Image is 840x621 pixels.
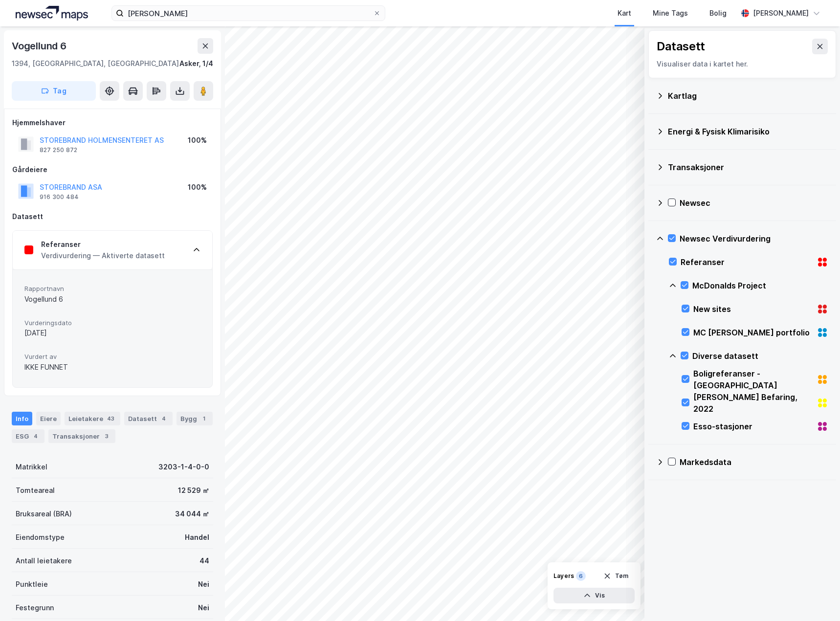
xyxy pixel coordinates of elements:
[16,555,72,567] div: Antall leietakere
[791,574,840,621] iframe: Chat Widget
[48,429,115,443] div: Transaksjoner
[40,146,77,154] div: 827 250 872
[576,571,586,581] div: 6
[102,431,111,441] div: 3
[657,58,828,70] div: Visualiser data i kartet her.
[12,81,96,101] button: Tag
[179,58,213,69] div: Asker, 1/4
[553,588,635,603] button: Vis
[199,414,209,423] div: 1
[159,414,169,423] div: 4
[681,256,813,268] div: Referanser
[24,293,200,305] div: Vogellund 6
[657,39,705,54] div: Datasett
[693,368,813,391] div: Boligreferanser - [GEOGRAPHIC_DATA]
[12,58,179,69] div: 1394, [GEOGRAPHIC_DATA], [GEOGRAPHIC_DATA]
[791,574,840,621] div: Kontrollprogram for chat
[680,456,828,468] div: Markedsdata
[24,319,200,327] span: Vurderingsdato
[40,193,79,201] div: 916 300 484
[177,412,213,425] div: Bygg
[693,421,813,432] div: Esso-stasjoner
[24,285,200,293] span: Rapportnavn
[41,239,165,250] div: Referanser
[680,233,828,244] div: Newsec Verdivurdering
[124,412,173,425] div: Datasett
[188,181,207,193] div: 100%
[680,197,828,209] div: Newsec
[198,602,209,614] div: Nei
[185,532,209,543] div: Handel
[16,532,65,543] div: Eiendomstype
[16,508,72,520] div: Bruksareal (BRA)
[199,555,209,567] div: 44
[178,485,209,496] div: 12 529 ㎡
[597,568,635,584] button: Tøm
[31,431,41,441] div: 4
[668,90,828,102] div: Kartlag
[12,117,213,129] div: Hjemmelshaver
[16,6,88,21] img: logo.a4113a55bc3d86da70a041830d287a7e.svg
[188,134,207,146] div: 100%
[105,414,116,423] div: 43
[158,461,209,473] div: 3203-1-4-0-0
[693,327,813,338] div: MC [PERSON_NAME] portfolio
[12,429,44,443] div: ESG
[753,7,809,19] div: [PERSON_NAME]
[553,572,574,580] div: Layers
[709,7,727,19] div: Bolig
[24,361,200,373] div: IKKE FUNNET
[12,38,68,54] div: Vogellund 6
[12,211,213,222] div: Datasett
[693,303,813,315] div: New sites
[16,578,48,590] div: Punktleie
[693,391,813,415] div: [PERSON_NAME] Befaring, 2022
[24,353,200,361] span: Vurdert av
[16,602,54,614] div: Festegrunn
[12,412,32,425] div: Info
[653,7,688,19] div: Mine Tags
[16,485,55,496] div: Tomteareal
[65,412,120,425] div: Leietakere
[12,164,213,176] div: Gårdeiere
[692,280,828,291] div: McDonalds Project
[16,461,47,473] div: Matrikkel
[198,578,209,590] div: Nei
[36,412,61,425] div: Eiere
[692,350,828,362] div: Diverse datasett
[24,327,200,339] div: [DATE]
[668,161,828,173] div: Transaksjoner
[618,7,631,19] div: Kart
[124,6,373,21] input: Søk på adresse, matrikkel, gårdeiere, leietakere eller personer
[41,250,165,262] div: Verdivurdering — Aktiverte datasett
[175,508,209,520] div: 34 044 ㎡
[668,126,828,137] div: Energi & Fysisk Klimarisiko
